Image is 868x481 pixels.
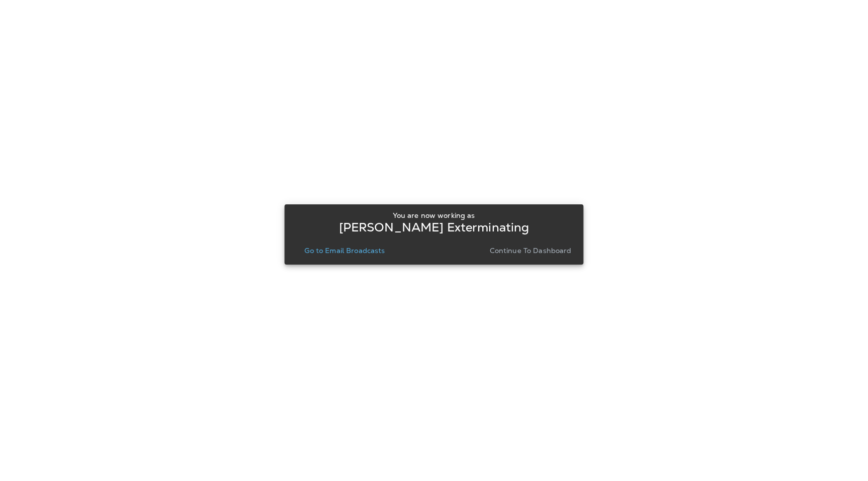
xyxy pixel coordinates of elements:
button: Go to Email Broadcasts [300,244,389,258]
p: [PERSON_NAME] Exterminating [339,223,529,231]
button: Continue to Dashboard [486,244,576,258]
p: Go to Email Broadcasts [304,247,385,255]
p: You are now working as [393,211,475,219]
p: Continue to Dashboard [490,247,572,255]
